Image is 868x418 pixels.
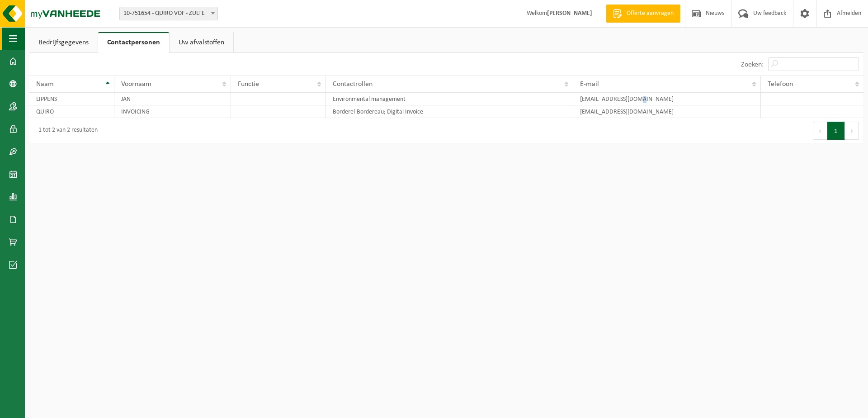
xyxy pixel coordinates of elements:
[238,81,259,88] span: Functie
[580,81,599,88] span: E-mail
[573,105,761,118] td: [EMAIL_ADDRESS][DOMAIN_NAME]
[36,81,54,88] span: Naam
[121,81,151,88] span: Voornaam
[827,122,845,140] button: 1
[573,93,761,105] td: [EMAIL_ADDRESS][DOMAIN_NAME]
[29,32,98,53] a: Bedrijfsgegevens
[114,105,231,118] td: INVOICING
[606,5,680,23] a: Offerte aanvragen
[98,32,169,53] a: Contactpersonen
[170,32,233,53] a: Uw afvalstoffen
[741,61,764,68] label: Zoeken:
[547,10,592,17] strong: [PERSON_NAME]
[326,105,573,118] td: Borderel-Bordereau; Digital Invoice
[114,93,231,105] td: JAN
[29,105,114,118] td: QUIRO
[813,122,827,140] button: Previous
[120,7,217,20] span: 10-751654 - QUIRO VOF - ZULTE
[845,122,859,140] button: Next
[768,81,793,88] span: Telefoon
[624,9,676,18] span: Offerte aanvragen
[34,123,98,139] div: 1 tot 2 van 2 resultaten
[326,93,573,105] td: Environmental management
[333,81,373,88] span: Contactrollen
[119,7,218,20] span: 10-751654 - QUIRO VOF - ZULTE
[29,93,114,105] td: LIPPENS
